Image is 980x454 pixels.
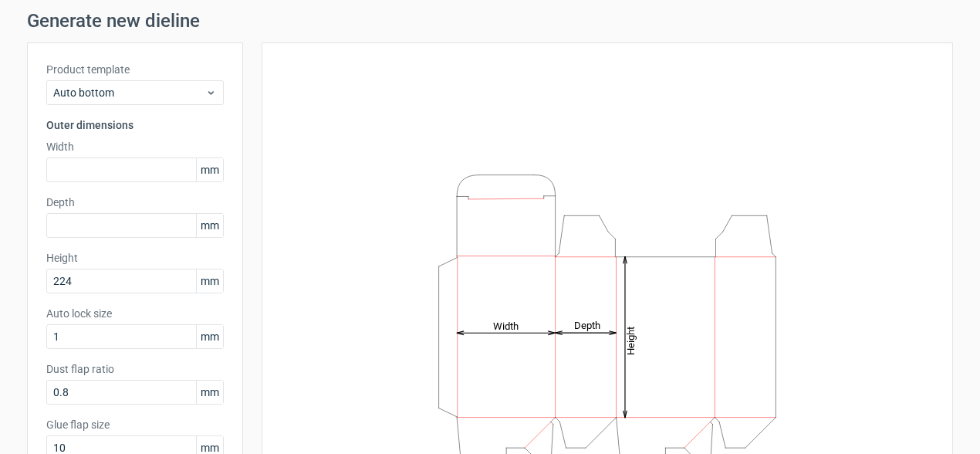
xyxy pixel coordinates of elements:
[574,320,600,331] tspan: Depth
[46,306,224,321] label: Auto lock size
[196,325,223,348] span: mm
[53,85,205,100] span: Auto bottom
[46,361,224,377] label: Dust flap ratio
[27,12,953,30] h1: Generate new dieline
[196,214,223,237] span: mm
[196,381,223,404] span: mm
[46,195,224,210] label: Depth
[196,158,223,181] span: mm
[493,320,519,331] tspan: Width
[46,139,224,154] label: Width
[625,326,637,354] tspan: Height
[196,269,223,293] span: mm
[46,250,224,266] label: Height
[46,117,224,133] h3: Outer dimensions
[46,62,224,77] label: Product template
[46,417,224,432] label: Glue flap size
